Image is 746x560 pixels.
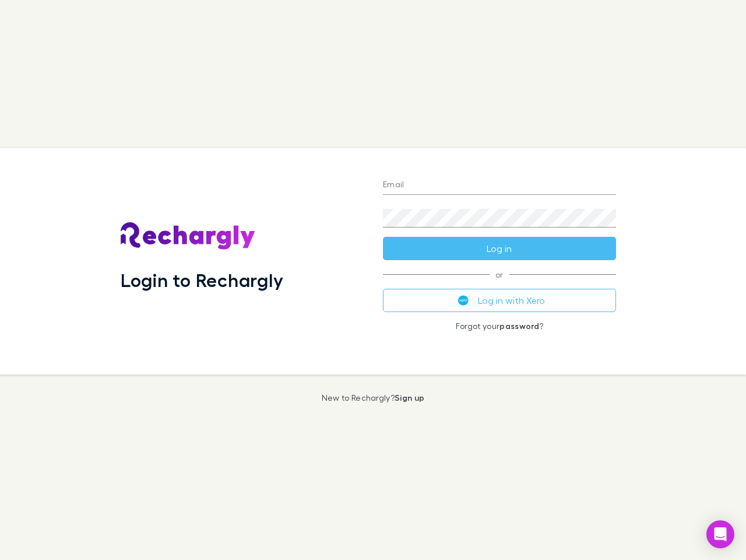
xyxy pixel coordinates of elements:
a: Sign up [395,393,424,402]
button: Log in [383,237,616,260]
h1: Login to Rechargly [121,269,283,291]
button: Log in with Xero [383,289,616,312]
img: Rechargly's Logo [121,222,256,250]
p: New to Rechargly? [322,393,425,402]
a: password [499,321,539,331]
div: Open Intercom Messenger [706,520,734,548]
img: Xero's logo [458,295,469,306]
p: Forgot your ? [383,321,616,331]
